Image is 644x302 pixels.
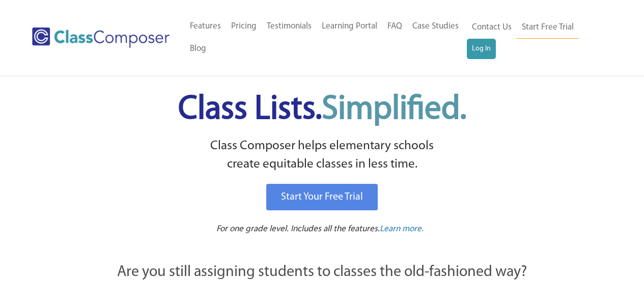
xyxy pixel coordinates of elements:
[226,15,262,38] a: Pricing
[185,38,211,60] a: Blog
[266,184,378,210] a: Start Your Free Trial
[262,15,317,38] a: Testimonials
[63,261,582,284] p: Are you still assigning students to classes the old-fashioned way?
[185,15,226,38] a: Features
[517,16,579,39] a: Start Free Trial
[61,137,583,174] p: Class Composer helps elementary schools create equitable classes in less time.
[467,16,604,59] nav: Header Menu
[178,93,466,126] span: Class Lists.
[281,192,363,202] span: Start Your Free Trial
[407,15,464,38] a: Case Studies
[32,28,170,48] img: Class Composer
[322,93,466,126] span: Simplified.
[467,16,517,39] a: Contact Us
[467,39,496,59] a: Log In
[382,15,407,38] a: FAQ
[380,223,424,236] a: Learn more.
[380,225,424,233] span: Learn more.
[317,15,382,38] a: Learning Portal
[185,15,467,60] nav: Header Menu
[216,225,380,233] span: For one grade level. Includes all the features.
